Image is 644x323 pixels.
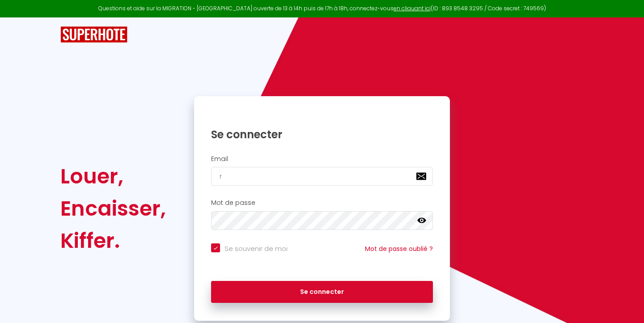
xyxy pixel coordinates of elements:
[60,160,166,192] div: Louer,
[394,4,431,12] a: en cliquant ici
[211,155,433,163] h2: Email
[60,26,127,43] img: SuperHote logo
[60,225,166,257] div: Kiffer.
[211,127,433,141] h1: Se connecter
[60,192,166,225] div: Encaisser,
[365,244,433,253] a: Mot de passe oublié ?
[211,281,433,303] button: Se connecter
[211,167,433,186] input: Ton Email
[211,199,433,207] h2: Mot de passe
